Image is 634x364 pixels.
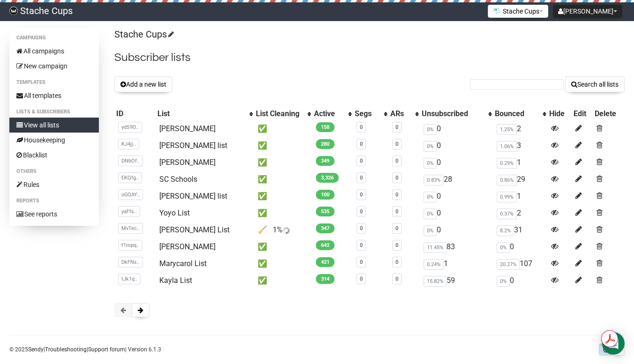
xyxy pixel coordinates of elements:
[9,177,99,192] a: Rules
[360,175,363,181] a: 0
[497,259,520,270] span: 20.27%
[28,346,44,353] a: Sendy
[420,107,493,120] th: Unsubscribed: No sort applied, activate to apply an ascending sort
[9,44,99,59] a: All campaigns
[395,242,398,248] a: 0
[159,276,192,285] a: Kayla List
[114,49,625,66] h2: Subscriber lists
[314,109,343,119] div: Active
[497,225,514,236] span: 8.2%
[595,109,623,119] div: Delete
[159,242,216,251] a: [PERSON_NAME]
[316,274,335,284] span: 314
[156,107,254,120] th: List: No sort applied, activate to apply an ascending sort
[114,107,155,120] th: ID: No sort applied, sorting is disabled
[159,158,216,167] a: [PERSON_NAME]
[424,175,444,186] span: 0.83%
[395,175,398,181] a: 0
[493,7,500,15] img: 1.png
[493,188,547,205] td: 1
[118,172,142,183] span: EKQfg..
[424,192,437,202] span: 0%
[159,124,216,133] a: [PERSON_NAME]
[316,190,335,200] span: 100
[424,208,437,219] span: 0%
[497,192,517,202] span: 0.99%
[118,223,143,234] span: MvTec..
[574,109,590,119] div: Edit
[497,158,517,169] span: 0.29%
[360,276,363,282] a: 0
[565,76,625,92] button: Search all lists
[9,207,99,222] a: See reports
[424,225,437,236] span: 0%
[497,141,517,152] span: 1.06%
[390,109,410,119] div: ARs
[395,259,398,265] a: 0
[118,257,143,267] span: DkFNs..
[395,141,398,147] a: 0
[118,122,142,133] span: ydS9O..
[9,118,99,133] a: View all lists
[254,137,312,154] td: ✅
[353,107,388,120] th: Segs: No sort applied, activate to apply an ascending sort
[420,238,493,255] td: 83
[256,109,303,119] div: List Cleaning
[45,346,87,353] a: Troubleshooting
[420,205,493,222] td: 0
[495,109,538,119] div: Bounced
[254,154,312,171] td: ✅
[360,225,363,231] a: 0
[420,120,493,137] td: 0
[420,137,493,154] td: 0
[420,255,493,272] td: 1
[254,238,312,255] td: ✅
[9,344,161,355] p: © 2025 | | | Version 6.1.3
[283,227,290,234] img: loader.gif
[114,76,172,92] button: Add a new list
[493,255,547,272] td: 107
[395,158,398,164] a: 0
[9,148,99,163] a: Blacklist
[254,222,312,238] td: 🧹 1%
[493,171,547,188] td: 29
[157,109,245,119] div: List
[493,137,547,154] td: 3
[420,171,493,188] td: 28
[316,173,339,183] span: 3,326
[422,109,484,119] div: Unsubscribed
[159,225,230,234] a: [PERSON_NAME] List
[114,29,172,40] a: Stache Cups
[493,154,547,171] td: 1
[360,259,363,265] a: 0
[497,124,517,135] span: 1.25%
[360,192,363,198] a: 0
[118,156,143,166] span: DNbOf..
[497,242,510,253] span: 0%
[254,171,312,188] td: ✅
[316,156,335,166] span: 349
[493,205,547,222] td: 2
[424,259,444,270] span: 0.24%
[316,223,335,233] span: 347
[593,107,625,120] th: Delete: No sort applied, sorting is disabled
[9,88,99,103] a: All templates
[118,240,142,251] span: f1mpq..
[497,208,517,219] span: 0.37%
[159,259,207,268] a: Marycarol List
[424,141,437,152] span: 0%
[254,120,312,137] td: ✅
[88,346,125,353] a: Support forum
[118,189,143,200] span: oGQAY..
[388,107,420,120] th: ARs: No sort applied, activate to apply an ascending sort
[395,208,398,215] a: 0
[493,272,547,289] td: 0
[116,109,153,119] div: ID
[360,242,363,248] a: 0
[424,158,437,169] span: 0%
[395,276,398,282] a: 0
[9,59,99,74] a: New campaign
[118,139,139,149] span: KJ4jj..
[118,274,141,284] span: tJk1q..
[316,257,335,267] span: 421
